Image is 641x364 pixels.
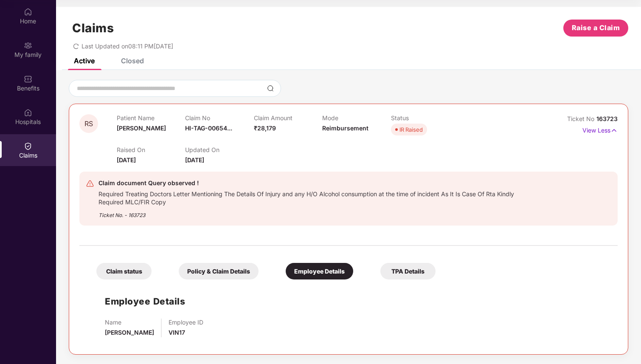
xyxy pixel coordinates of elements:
span: Last Updated on 08:11 PM[DATE] [82,42,173,50]
span: VIN17 [169,329,185,336]
p: Name [105,319,154,326]
p: Employee ID [169,319,203,326]
span: [DATE] [117,156,136,164]
p: Claim Amount [254,114,322,121]
img: svg+xml;base64,PHN2ZyB4bWxucz0iaHR0cDovL3d3dy53My5vcmcvMjAwMC9zdmciIHdpZHRoPSIxNyIgaGVpZ2h0PSIxNy... [610,126,618,135]
span: Reimbursement [322,124,368,132]
span: [PERSON_NAME] [117,124,166,132]
h1: Claims [72,21,114,35]
img: svg+xml;base64,PHN2ZyBpZD0iSG9tZSIgeG1sbnM9Imh0dHA6Ly93d3cudzMub3JnLzIwMDAvc3ZnIiB3aWR0aD0iMjAiIG... [24,8,32,16]
p: Raised On [117,146,185,153]
div: Closed [121,56,144,65]
p: Patient Name [117,114,185,121]
div: Required Treating Doctors Letter Mentioning The Details Of Injury and any H/O Alcohol consumption... [98,188,524,206]
div: Active [74,56,95,65]
span: RS [84,120,93,127]
div: Policy & Claim Details [179,263,259,279]
span: HI-TAG-00654... [185,124,232,132]
img: svg+xml;base64,PHN2ZyBpZD0iU2VhcmNoLTMyeDMyIiB4bWxucz0iaHR0cDovL3d3dy53My5vcmcvMjAwMC9zdmciIHdpZH... [267,85,274,92]
p: View Less [582,124,618,135]
button: Raise a Claim [563,20,628,37]
div: Claim document Query observed ! [98,178,524,188]
p: Mode [322,114,391,121]
div: Employee Details [286,263,353,279]
span: [DATE] [185,156,204,164]
span: Ticket No [567,115,596,122]
h1: Employee Details [105,294,185,308]
span: ₹28,179 [254,124,276,132]
img: svg+xml;base64,PHN2ZyBpZD0iQ2xhaW0iIHhtbG5zPSJodHRwOi8vd3d3LnczLm9yZy8yMDAwL3N2ZyIgd2lkdGg9IjIwIi... [24,142,32,150]
span: Raise a Claim [572,23,620,33]
div: IR Raised [399,125,423,134]
span: redo [73,42,79,50]
div: TPA Details [380,263,436,279]
div: Ticket No. - 163723 [98,206,524,219]
img: svg+xml;base64,PHN2ZyB3aWR0aD0iMjAiIGhlaWdodD0iMjAiIHZpZXdCb3g9IjAgMCAyMCAyMCIgZmlsbD0ibm9uZSIgeG... [24,41,32,50]
p: Claim No [185,114,253,121]
img: svg+xml;base64,PHN2ZyBpZD0iQmVuZWZpdHMiIHhtbG5zPSJodHRwOi8vd3d3LnczLm9yZy8yMDAwL3N2ZyIgd2lkdGg9Ij... [24,75,32,83]
img: svg+xml;base64,PHN2ZyBpZD0iSG9zcGl0YWxzIiB4bWxucz0iaHR0cDovL3d3dy53My5vcmcvMjAwMC9zdmciIHdpZHRoPS... [24,108,32,117]
span: 163723 [596,115,618,122]
img: svg+xml;base64,PHN2ZyB4bWxucz0iaHR0cDovL3d3dy53My5vcmcvMjAwMC9zdmciIHdpZHRoPSIyNCIgaGVpZ2h0PSIyNC... [86,179,94,188]
p: Updated On [185,146,253,153]
span: [PERSON_NAME] [105,329,154,336]
div: Claim status [96,263,152,279]
p: Status [391,114,459,121]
